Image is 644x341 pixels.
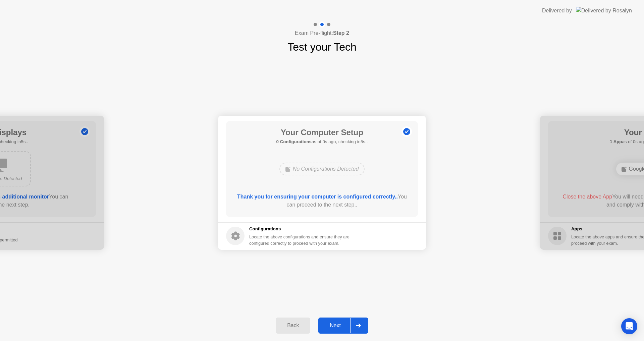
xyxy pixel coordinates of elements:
button: Back [276,318,310,334]
b: 0 Configurations [276,139,312,144]
div: You can proceed to the next step.. [236,193,409,209]
h1: Test your Tech [287,39,357,55]
div: Next [320,323,350,329]
h1: Your Computer Setup [276,126,368,138]
div: Locate the above configurations and ensure they are configured correctly to proceed with your exam. [249,234,351,246]
button: Next [318,318,368,334]
div: Delivered by [542,7,572,15]
h5: as of 0s ago, checking in5s.. [276,138,368,145]
div: Back [278,323,308,329]
img: Delivered by Rosalyn [576,7,632,14]
div: No Configurations Detected [279,163,365,175]
h5: Configurations [249,226,351,232]
div: Open Intercom Messenger [621,318,637,334]
h4: Exam Pre-flight: [295,29,349,37]
b: Thank you for ensuring your computer is configured correctly.. [237,194,398,200]
b: Step 2 [333,30,349,36]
